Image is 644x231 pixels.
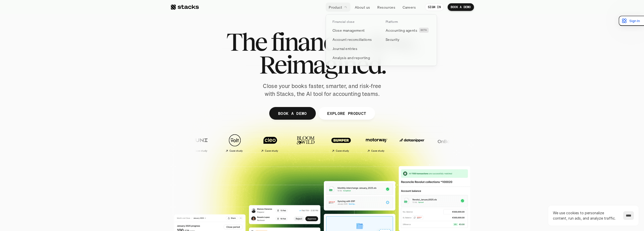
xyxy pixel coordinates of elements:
[421,29,427,32] h2: BETA
[218,131,251,154] a: Case study
[327,110,366,117] p: EXPLORE PRODUCT
[553,210,618,221] p: We use cookies to personalize content, run ads, and analyze traffic.
[264,149,278,152] h2: Case study
[335,149,348,152] h2: Case study
[329,44,380,53] a: Journal entries
[333,46,357,51] p: Journal entries
[370,149,384,152] h2: Case study
[428,5,441,9] p: SIGN IN
[333,55,370,60] p: Analysis and reporting
[333,37,372,42] p: Account reconciliations
[386,37,399,42] p: Security
[259,82,385,98] p: Close your books faster, smarter, and risk-free with Stacks, the AI tool for accounting teams.
[425,3,444,11] a: SIGN IN
[386,28,417,33] p: Accounting agents
[259,53,385,76] span: Reimagined.
[60,97,82,100] a: Privacy Policy
[193,149,207,152] h2: Case study
[229,149,242,152] h2: Case study
[359,131,392,154] a: Case study
[400,3,419,12] a: Careers
[329,26,380,35] a: Close management
[355,5,370,10] p: About us
[386,20,398,24] p: Platform
[383,26,433,35] a: Accounting agentsBETA
[182,131,215,154] a: Case study
[333,28,365,33] p: Close management
[448,3,474,11] a: BOOK A DEMO
[352,3,373,12] a: About us
[329,5,342,10] p: Product
[333,20,354,24] p: Financial close
[318,107,375,120] a: EXPLORE PRODUCT
[269,107,316,120] a: BOOK A DEMO
[451,5,471,9] p: BOOK A DEMO
[329,53,380,62] a: Analysis and reporting
[377,5,395,10] p: Resources
[226,30,266,53] span: The
[329,35,380,44] a: Account reconciliations
[271,30,358,53] span: financial
[374,3,398,12] a: Resources
[278,110,307,117] p: BOOK A DEMO
[403,5,416,10] p: Careers
[383,35,433,44] a: Security
[324,131,357,154] a: Case study
[253,131,286,154] a: Case study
